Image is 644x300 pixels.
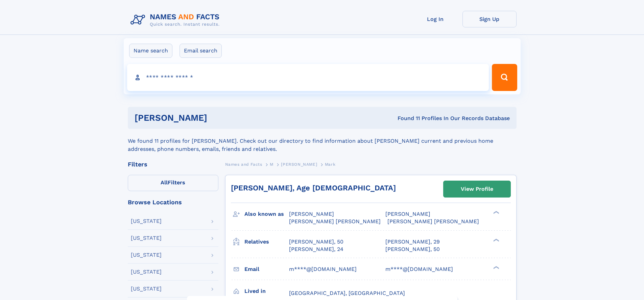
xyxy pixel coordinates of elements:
span: M [270,162,273,167]
h3: Email [244,263,289,275]
span: All [161,179,168,186]
label: Filters [128,175,218,191]
a: [PERSON_NAME] [281,160,317,168]
label: Name search [129,44,172,58]
a: Names and Facts [225,160,262,168]
div: Found 11 Profiles In Our Records Database [302,115,510,122]
div: Browse Locations [128,199,218,205]
a: M [270,160,273,168]
h1: [PERSON_NAME] [135,114,303,122]
div: ❯ [492,238,500,242]
div: View Profile [461,181,493,197]
button: Search Button [492,64,517,91]
a: [PERSON_NAME], 50 [289,238,343,246]
a: Log In [408,11,462,27]
h3: Relatives [244,236,289,248]
div: [US_STATE] [131,218,162,224]
div: ❯ [492,210,500,215]
span: [PERSON_NAME] [289,211,334,217]
a: View Profile [444,181,510,197]
a: [PERSON_NAME], 50 [385,246,440,253]
span: [PERSON_NAME] [PERSON_NAME] [387,218,479,225]
span: Mark [325,162,335,167]
div: [US_STATE] [131,286,162,292]
span: [PERSON_NAME] [PERSON_NAME] [289,218,381,225]
div: ❯ [492,265,500,270]
a: [PERSON_NAME], 24 [289,246,343,253]
img: Logo Names and Facts [128,11,225,29]
a: [PERSON_NAME], 29 [385,238,440,246]
div: [US_STATE] [131,235,162,241]
a: [PERSON_NAME], Age [DEMOGRAPHIC_DATA] [231,184,396,192]
span: [GEOGRAPHIC_DATA], [GEOGRAPHIC_DATA] [289,290,405,296]
div: We found 11 profiles for [PERSON_NAME]. Check out our directory to find information about [PERSON... [128,129,517,153]
h3: Also known as [244,208,289,220]
span: [PERSON_NAME] [385,211,430,217]
label: Email search [180,44,222,58]
div: Filters [128,161,218,167]
h3: Lived in [244,285,289,297]
div: [US_STATE] [131,269,162,275]
div: [US_STATE] [131,252,162,258]
a: Sign Up [462,11,517,27]
input: search input [127,64,489,91]
span: [PERSON_NAME] [281,162,317,167]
